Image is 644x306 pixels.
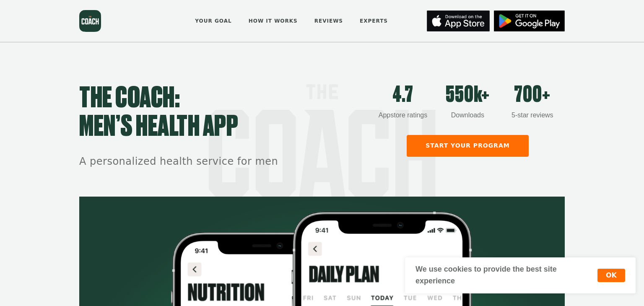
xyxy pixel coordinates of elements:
div: We use cookies to provide the best site experience [415,264,597,287]
button: OK [597,269,625,282]
a: Reviews [312,12,346,30]
h2: A personalized health service for men [79,155,371,169]
div: 550k+ [435,84,500,106]
a: Your goal [192,12,234,30]
img: App Store button [427,10,490,31]
div: 4.7 [371,84,435,106]
div: Appstore ratings [371,110,435,120]
img: the coach logo [79,10,101,32]
div: 5-star reviews [500,110,565,120]
div: Downloads [435,110,500,120]
a: Experts [357,12,391,30]
a: Start your program [407,135,529,157]
img: App Store button [494,10,565,31]
a: How it works [246,12,301,30]
h1: THE COACH: men’s health app [79,84,371,141]
a: the Coach homepage [79,10,101,32]
div: 700+ [500,84,565,106]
